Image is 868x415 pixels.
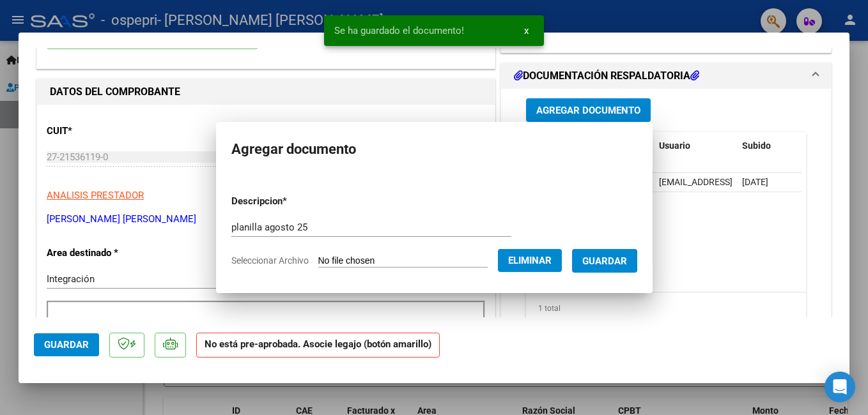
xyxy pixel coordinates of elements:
[742,177,768,187] span: [DATE]
[501,89,831,354] div: DOCUMENTACIÓN RESPALDATORIA
[47,124,178,139] p: CUIT
[526,292,806,324] div: 1 total
[47,273,95,285] span: Integración
[572,249,637,273] button: Guardar
[498,249,562,272] button: Eliminar
[582,255,627,267] span: Guardar
[508,255,552,266] span: Eliminar
[334,24,464,37] span: Se ha guardado el documento!
[742,140,771,151] span: Subido
[801,132,865,160] datatable-header-cell: Acción
[231,255,309,266] span: Seleccionar Archivo
[526,98,651,122] button: Agregar Documento
[52,315,180,344] p: Período de Prestación (Ej: 202505 para Mayo 2025)
[47,190,144,201] span: ANALISIS PRESTADOR
[50,86,180,98] strong: DATOS DEL COMPROBANTE
[231,194,353,209] p: Descripcion
[34,333,99,356] button: Guardar
[44,339,89,351] span: Guardar
[47,246,178,260] p: Area destinado *
[514,68,699,84] h1: DOCUMENTACIÓN RESPALDATORIA
[501,63,831,89] mat-expansion-panel-header: DOCUMENTACIÓN RESPALDATORIA
[825,372,855,402] div: Open Intercom Messenger
[196,333,440,358] strong: No está pre-aprobada. Asocie legajo (botón amarillo)
[47,212,485,227] p: [PERSON_NAME] [PERSON_NAME]
[231,137,637,162] h2: Agregar documento
[536,105,640,116] span: Agregar Documento
[524,25,529,36] span: x
[654,132,737,160] datatable-header-cell: Usuario
[737,132,801,160] datatable-header-cell: Subido
[659,140,690,151] span: Usuario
